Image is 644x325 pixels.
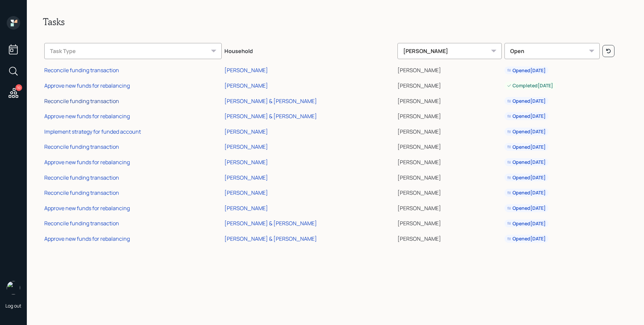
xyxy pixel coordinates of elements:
div: Approve new funds for rebalancing [44,235,130,242]
div: Reconcile funding transaction [44,189,119,196]
div: Completed [DATE] [507,82,553,89]
div: Reconcile funding transaction [44,220,119,227]
img: james-distasi-headshot.png [7,281,20,294]
td: [PERSON_NAME] [396,169,503,184]
div: 10 [15,84,22,91]
td: [PERSON_NAME] [396,107,503,123]
div: [PERSON_NAME] [224,189,268,196]
div: [PERSON_NAME] [224,158,268,166]
div: [PERSON_NAME] & [PERSON_NAME] [224,220,317,227]
div: Opened [DATE] [507,67,546,74]
div: [PERSON_NAME] & [PERSON_NAME] [224,112,317,120]
td: [PERSON_NAME] [396,184,503,199]
div: [PERSON_NAME] [224,204,268,212]
td: [PERSON_NAME] [396,199,503,215]
div: [PERSON_NAME] [397,43,502,59]
td: [PERSON_NAME] [396,138,503,154]
td: [PERSON_NAME] [396,92,503,108]
div: [PERSON_NAME] & [PERSON_NAME] [224,97,317,105]
div: Reconcile funding transaction [44,143,119,150]
td: [PERSON_NAME] [396,153,503,169]
td: [PERSON_NAME] [396,77,503,92]
div: Approve new funds for rebalancing [44,204,130,212]
div: Opened [DATE] [507,98,546,104]
div: Approve new funds for rebalancing [44,82,130,89]
div: Opened [DATE] [507,220,546,227]
div: Opened [DATE] [507,174,546,181]
div: [PERSON_NAME] [224,143,268,150]
div: Opened [DATE] [507,128,546,135]
div: Opened [DATE] [507,113,546,120]
div: [PERSON_NAME] [224,66,268,74]
td: [PERSON_NAME] [396,62,503,77]
td: [PERSON_NAME] [396,215,503,230]
div: [PERSON_NAME] [224,174,268,181]
div: Opened [DATE] [507,144,546,150]
div: Reconcile funding transaction [44,174,119,181]
th: Household [223,38,396,62]
h2: Tasks [43,16,628,28]
div: Opened [DATE] [507,189,546,196]
div: Implement strategy for funded account [44,128,141,135]
div: Reconcile funding transaction [44,66,119,74]
div: Log out [5,303,21,309]
div: [PERSON_NAME] [224,128,268,135]
div: Reconcile funding transaction [44,97,119,105]
div: Opened [DATE] [507,205,546,212]
td: [PERSON_NAME] [396,230,503,245]
div: Approve new funds for rebalancing [44,112,130,120]
div: [PERSON_NAME] [224,82,268,89]
div: Opened [DATE] [507,159,546,166]
div: Opened [DATE] [507,235,546,242]
div: Task Type [44,43,222,59]
div: Open [504,43,600,59]
div: Approve new funds for rebalancing [44,158,130,166]
div: [PERSON_NAME] & [PERSON_NAME] [224,235,317,242]
td: [PERSON_NAME] [396,123,503,138]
